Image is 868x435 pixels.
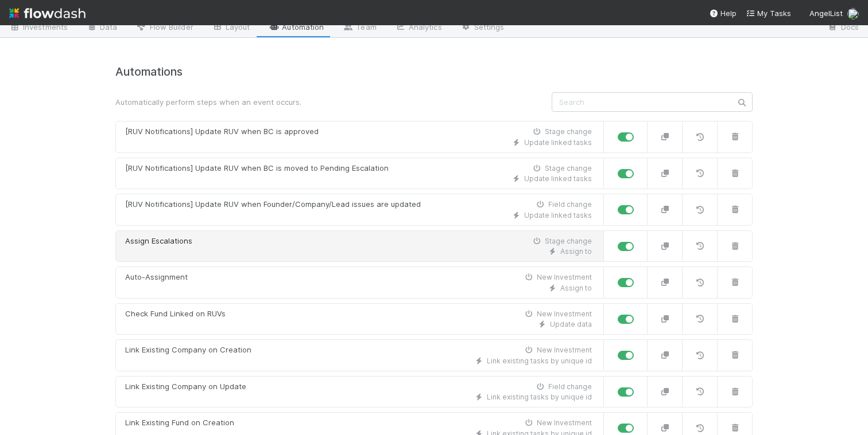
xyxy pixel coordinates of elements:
div: Stage change [531,163,592,174]
a: [RUV Notifications] Update RUV when BC is moved to Pending EscalationStage changeUpdate linked tasks [115,158,604,190]
span: Flow Builder [136,21,193,33]
div: Assign Escalations [125,236,192,247]
input: Search [552,92,753,112]
div: New Investment [523,309,592,319]
h4: Automations [115,65,753,79]
div: Field change [534,199,592,210]
div: New Investment [523,272,592,283]
a: Link Existing Company on UpdateField changeLink existing tasks by unique id [115,376,604,408]
a: Docs [818,19,868,37]
div: Link Existing Company on Update [125,381,246,393]
div: New Investment [523,345,592,355]
span: Update linked tasks [524,174,592,183]
div: [RUV Notifications] Update RUV when BC is approved [125,126,319,138]
div: Stage change [531,236,592,246]
a: Auto-AssignmentNew InvestmentAssign to [115,267,604,299]
a: Data [77,19,126,37]
a: Layout [203,19,259,37]
div: Automatically perform steps when an event occurs. [107,96,543,108]
div: Link Existing Company on Creation [125,344,251,356]
a: Settings [451,19,514,37]
span: Assign to [560,284,592,292]
span: AngelList [809,9,843,18]
a: Automation [259,19,333,37]
div: Link Existing Fund on Creation [125,417,234,429]
div: Stage change [531,127,592,137]
div: Help [709,7,737,19]
div: [RUV Notifications] Update RUV when Founder/Company/Lead issues are updated [125,199,421,210]
a: Check Fund Linked on RUVsNew InvestmentUpdate data [115,303,604,335]
a: [RUV Notifications] Update RUV when BC is approvedStage changeUpdate linked tasks [115,121,604,153]
span: Assign to [560,247,592,256]
a: Analytics [386,19,451,37]
span: Link existing tasks by unique id [487,356,592,365]
span: Investments [9,21,68,33]
div: [RUV Notifications] Update RUV when BC is moved to Pending Escalation [125,163,389,174]
div: Auto-Assignment [125,272,188,283]
span: Update linked tasks [524,138,592,147]
img: logo-inverted-e16ddd16eac7371096b0.svg [9,3,86,23]
div: New Investment [523,418,592,428]
a: My Tasks [746,7,791,19]
div: Check Fund Linked on RUVs [125,308,226,320]
img: avatar_ddac2f35-6c49-494a-9355-db49d32eca49.png [847,8,859,19]
a: Assign EscalationsStage changeAssign to [115,230,604,262]
span: Link existing tasks by unique id [487,393,592,401]
span: My Tasks [746,9,791,18]
span: Update data [550,320,592,328]
a: Flow Builder [127,19,203,37]
a: Link Existing Company on CreationNew InvestmentLink existing tasks by unique id [115,339,604,371]
div: Field change [534,382,592,392]
a: [RUV Notifications] Update RUV when Founder/Company/Lead issues are updatedField changeUpdate lin... [115,194,604,226]
a: Team [333,19,385,37]
span: Update linked tasks [524,211,592,220]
